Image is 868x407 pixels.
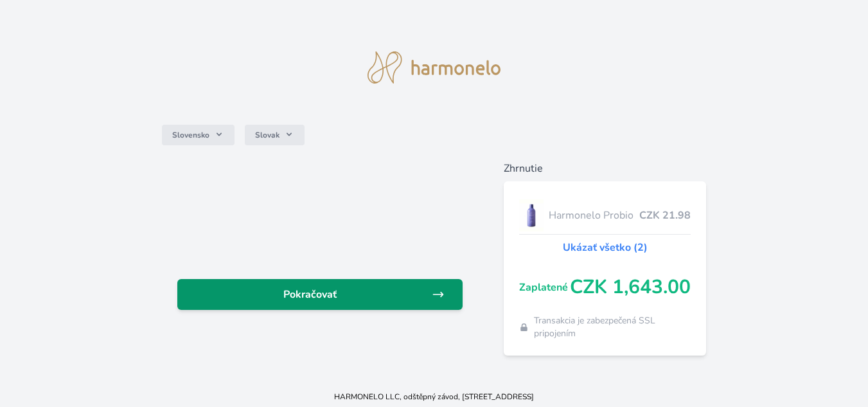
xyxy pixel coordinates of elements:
h6: Zhrnutie [504,161,706,176]
span: Pokračovať [188,287,432,302]
span: Slovensko [172,130,209,140]
button: Slovensko [162,125,235,145]
span: Zaplatené [519,280,570,295]
span: Harmonelo Probio [549,208,639,223]
img: logo.svg [368,51,501,84]
span: Slovak [255,130,279,140]
button: Slovak [245,125,305,145]
a: Pokračovať [177,279,463,310]
span: Transakcia je zabezpečená SSL pripojením [534,314,691,340]
a: Ukázať všetko (2) [563,240,648,255]
img: CLEAN_PROBIO_se_stinem_x-lo.jpg [519,199,544,231]
span: CZK 21.98 [639,208,691,223]
span: CZK 1,643.00 [570,276,691,299]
